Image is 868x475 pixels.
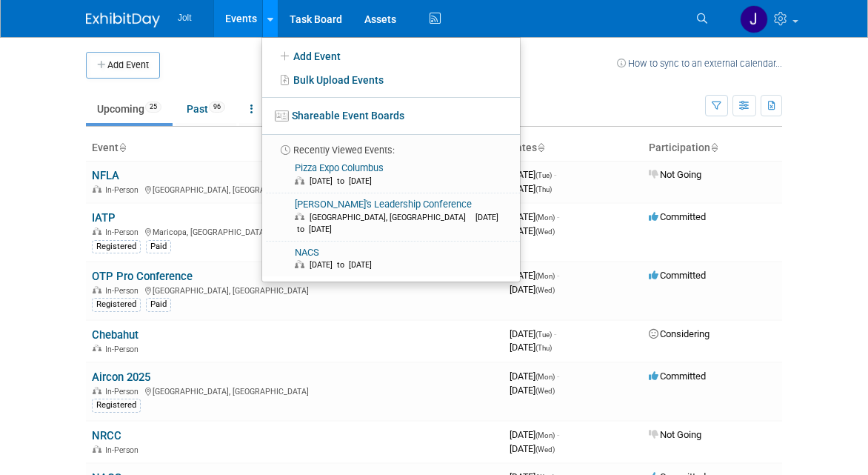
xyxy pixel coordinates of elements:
[535,286,555,294] span: (Wed)
[86,13,160,27] img: ExhibitDay
[92,371,150,384] a: Aircon 2025
[535,344,552,352] span: (Thu)
[92,240,141,253] div: Registered
[535,431,555,439] span: (Mon)
[535,373,555,381] span: (Mon)
[535,272,555,280] span: (Mon)
[554,169,556,180] span: -
[92,429,121,442] a: NRCC
[105,286,143,296] span: In-Person
[262,68,520,92] a: Bulk Upload Events
[262,102,520,129] a: Shareable Event Boards
[86,95,173,123] a: Upcoming25
[649,211,706,222] span: Committed
[262,134,520,157] li: Recently Viewed Events:
[93,387,101,394] img: In-Person Event
[510,270,559,281] span: [DATE]
[105,445,143,455] span: In-Person
[209,102,225,113] span: 96
[262,43,520,68] a: Add Event
[145,102,161,113] span: 25
[92,284,498,296] div: [GEOGRAPHIC_DATA], [GEOGRAPHIC_DATA]
[535,185,552,193] span: (Thu)
[510,183,552,194] span: [DATE]
[105,227,143,237] span: In-Person
[92,328,138,342] a: Chebahut
[510,284,555,295] span: [DATE]
[649,328,710,339] span: Considering
[557,371,559,382] span: -
[93,227,101,235] img: In-Person Event
[92,270,193,283] a: OTP Pro Conference
[510,385,555,396] span: [DATE]
[617,58,782,69] a: How to sync to an external calendar...
[510,429,559,440] span: [DATE]
[105,345,143,354] span: In-Person
[504,136,643,161] th: Dates
[178,13,192,23] span: Jolt
[92,169,119,182] a: NFLA
[510,443,555,454] span: [DATE]
[510,328,556,339] span: [DATE]
[535,171,552,179] span: (Tue)
[310,213,473,222] span: [GEOGRAPHIC_DATA], [GEOGRAPHIC_DATA]
[554,328,556,339] span: -
[510,169,556,180] span: [DATE]
[740,5,768,33] img: JayneAnn Copeland
[93,286,101,293] img: In-Person Event
[267,157,514,193] a: Pizza Expo Columbus [DATE] to [DATE]
[643,136,782,161] th: Participation
[535,387,555,395] span: (Wed)
[710,142,718,153] a: Sort by Participation Type
[267,193,514,241] a: [PERSON_NAME]'s Leadership Conference [GEOGRAPHIC_DATA], [GEOGRAPHIC_DATA] [DATE] to [DATE]
[86,52,160,79] button: Add Event
[535,330,552,339] span: (Tue)
[535,213,555,222] span: (Mon)
[510,225,555,236] span: [DATE]
[557,211,559,222] span: -
[176,95,236,123] a: Past96
[510,211,559,222] span: [DATE]
[146,240,171,253] div: Paid
[86,136,504,161] th: Event
[510,342,552,353] span: [DATE]
[537,142,544,153] a: Sort by Start Date
[649,270,706,281] span: Committed
[310,176,379,186] span: [DATE] to [DATE]
[92,225,498,237] div: Maricopa, [GEOGRAPHIC_DATA]
[510,371,559,382] span: [DATE]
[267,242,514,277] a: NACS [DATE] to [DATE]
[92,211,116,225] a: IATP
[649,429,701,440] span: Not Going
[557,270,559,281] span: -
[310,260,379,270] span: [DATE] to [DATE]
[118,142,126,153] a: Sort by Event Name
[93,345,101,352] img: In-Person Event
[275,110,289,122] img: seventboard-3.png
[105,185,143,195] span: In-Person
[105,387,143,396] span: In-Person
[92,399,141,412] div: Registered
[535,445,555,454] span: (Wed)
[649,169,701,180] span: Not Going
[92,183,498,195] div: [GEOGRAPHIC_DATA], [GEOGRAPHIC_DATA]
[557,429,559,440] span: -
[92,385,498,396] div: [GEOGRAPHIC_DATA], [GEOGRAPHIC_DATA]
[649,371,706,382] span: Committed
[535,227,555,236] span: (Wed)
[93,185,101,193] img: In-Person Event
[146,298,171,311] div: Paid
[92,298,141,311] div: Registered
[93,445,101,453] img: In-Person Event
[295,213,498,234] span: [DATE] to [DATE]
